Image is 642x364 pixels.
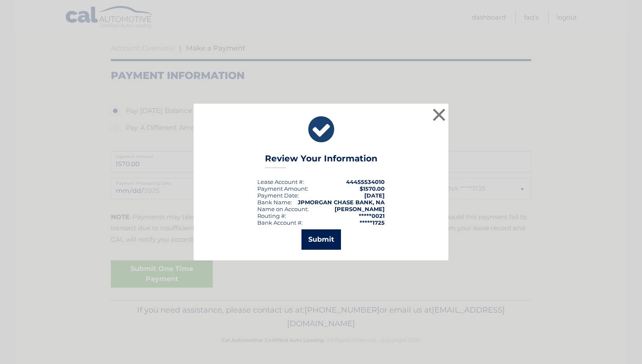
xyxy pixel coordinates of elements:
[257,219,303,226] div: Bank Account #:
[257,206,309,212] div: Name on Account:
[257,178,304,185] div: Lease Account #:
[257,185,308,192] div: Payment Amount:
[360,185,385,192] span: $1570.00
[335,206,385,212] strong: [PERSON_NAME]
[265,153,377,168] h3: Review Your Information
[257,212,286,219] div: Routing #:
[257,192,299,199] div: :
[364,192,385,199] span: [DATE]
[301,229,341,250] button: Submit
[257,192,298,199] span: Payment Date
[257,199,292,206] div: Bank Name:
[431,106,448,123] button: ×
[346,178,385,185] strong: 44455534010
[298,199,385,206] strong: JPMORGAN CHASE BANK, NA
